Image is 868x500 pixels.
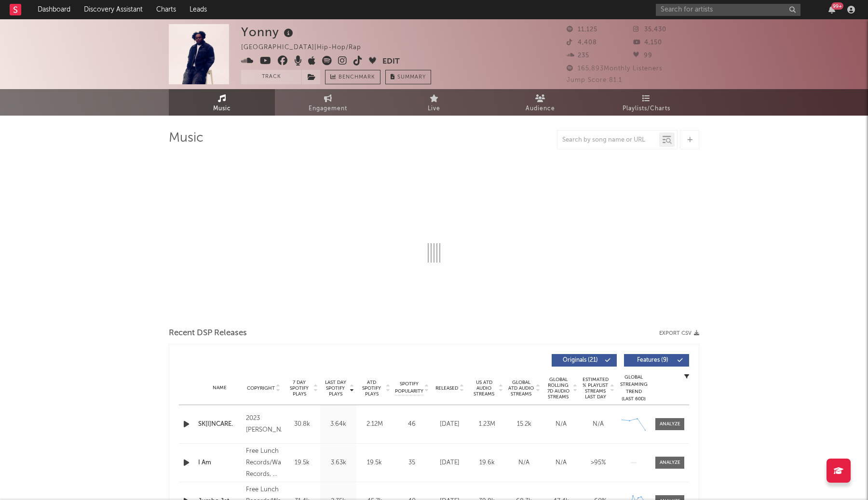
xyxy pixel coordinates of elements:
button: Export CSV [659,330,699,336]
a: Benchmark [325,70,380,84]
a: Playlists/Charts [593,89,699,116]
span: Recent DSP Releases [169,328,247,339]
span: 7 Day Spotify Plays [286,380,312,397]
div: Global Streaming Trend (Last 60D) [619,374,648,403]
div: 15.2k [508,420,540,429]
span: Released [435,385,458,391]
div: 1.23M [471,420,503,429]
a: I Am [198,458,241,468]
div: N/A [508,458,540,468]
div: [DATE] [434,420,466,429]
input: Search by song name or URL [557,136,659,144]
div: 3.63k [323,458,354,468]
span: 99 [633,53,652,59]
span: Live [428,103,440,115]
div: 35 [395,458,429,468]
div: N/A [582,420,614,429]
button: Summary [385,70,431,84]
span: Music [213,103,231,115]
div: N/A [545,458,577,468]
span: Audience [526,103,555,115]
div: Name [198,384,241,392]
span: Global Rolling 7D Audio Streams [545,377,571,400]
span: Engagement [309,103,347,115]
span: ATD Spotify Plays [359,380,384,397]
div: 2.12M [359,420,390,429]
span: US ATD Audio Streams [471,380,497,397]
div: [DATE] [434,458,466,468]
span: Copyright [247,385,275,391]
span: Estimated % Playlist Streams Last Day [582,377,609,400]
span: Global ATD Audio Streams [508,380,534,397]
div: 2023 [PERSON_NAME] [246,413,282,436]
button: Features(9) [624,354,689,367]
span: 4,150 [633,39,662,46]
div: N/A [545,420,577,429]
span: 165,893 Monthly Listeners [567,66,663,72]
button: 99+ [828,6,835,13]
div: Free Lunch Records/Warner Records, © 2025 Free Lunch Records, Inc./Warner Records Inc., under exc... [246,446,282,480]
span: Last Day Spotify Plays [323,380,348,397]
div: >95% [582,458,614,468]
span: 35,430 [633,26,666,33]
div: 46 [395,420,429,429]
div: 99 + [831,2,843,10]
a: Audience [487,89,593,116]
a: Engagement [275,89,381,116]
a: Music [169,89,275,116]
span: Benchmark [339,72,375,83]
div: 19.5k [359,458,390,468]
div: Yonny [241,24,296,40]
a: Live [381,89,487,116]
span: Summary [397,75,426,80]
input: Search for artists [656,4,800,16]
span: 235 [567,53,589,59]
div: 19.6k [471,458,503,468]
button: Edit [382,56,400,68]
button: Originals(21) [552,354,617,367]
span: Originals ( 21 ) [558,357,602,363]
div: 30.8k [286,420,318,429]
a: SK[I]NCARE. [198,420,241,429]
button: Track [241,70,301,84]
div: 3.64k [323,420,354,429]
div: 19.5k [286,458,318,468]
span: 11,125 [567,26,597,33]
div: [GEOGRAPHIC_DATA] | Hip-Hop/Rap [241,42,372,53]
span: Features ( 9 ) [630,357,675,363]
span: Playlists/Charts [623,103,670,115]
span: Spotify Popularity [395,381,423,395]
span: Jump Score: 81.1 [567,77,622,83]
span: 4,408 [567,39,597,46]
